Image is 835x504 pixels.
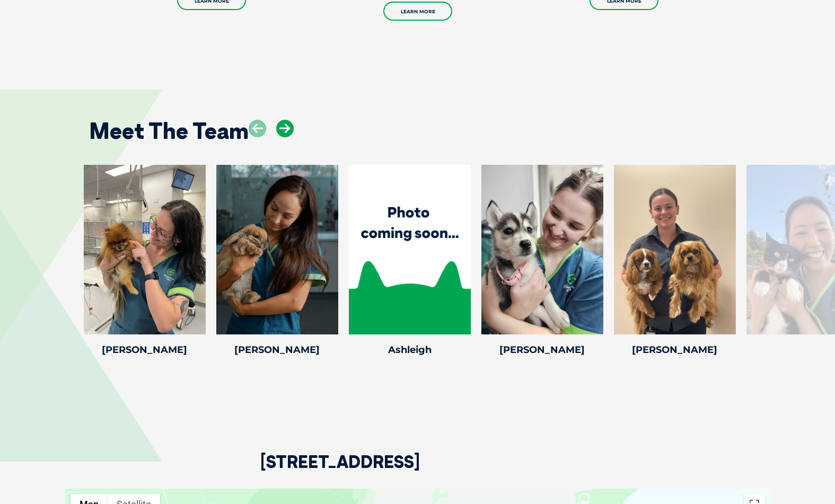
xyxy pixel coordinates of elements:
h4: [PERSON_NAME] [481,345,603,355]
h4: [PERSON_NAME] [614,345,736,355]
h4: [PERSON_NAME] [216,345,338,355]
a: Learn More [383,2,452,21]
h2: [STREET_ADDRESS] [260,453,420,489]
h4: [PERSON_NAME] [84,345,206,355]
h4: Ashleigh [349,345,471,355]
h2: Meet The Team [89,120,249,142]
